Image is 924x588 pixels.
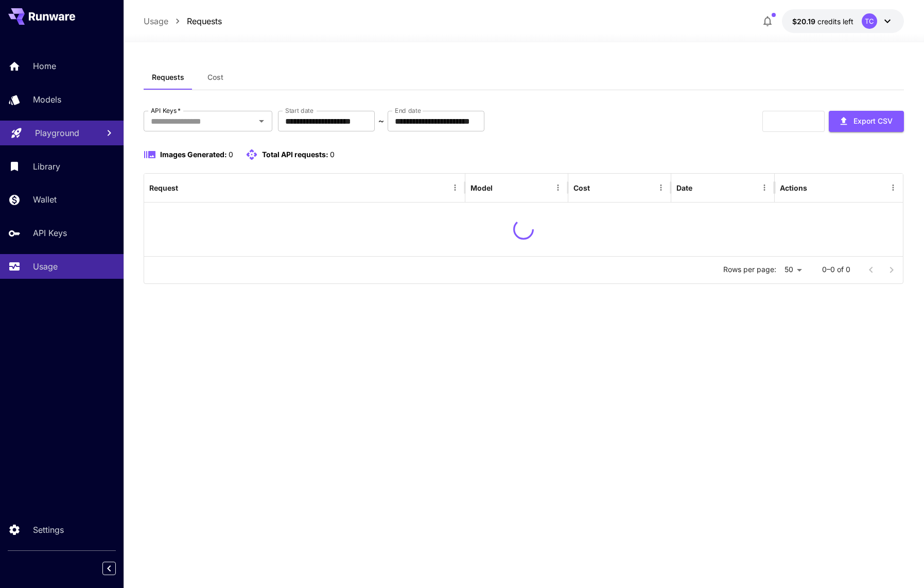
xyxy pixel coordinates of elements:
p: Home [33,60,56,72]
p: API Keys [33,227,67,239]
button: Menu [551,180,565,195]
span: 0 [229,150,233,159]
div: TC [862,13,877,29]
p: Models [33,93,61,106]
button: Sort [494,180,508,195]
button: Menu [654,180,668,195]
p: Usage [33,260,58,273]
p: Rows per page: [723,264,776,275]
a: Usage [144,15,168,27]
div: Collapse sidebar [110,559,124,578]
p: Library [33,160,60,173]
button: Sort [591,180,605,195]
button: Open [254,114,269,128]
p: ~ [378,115,384,127]
label: API Keys [151,106,181,115]
span: 0 [330,150,335,159]
label: Start date [285,106,313,115]
div: Actions [780,183,807,192]
button: Menu [448,180,462,195]
span: credits left [817,17,853,26]
button: Sort [693,180,708,195]
button: Sort [179,180,194,195]
span: Total API requests: [262,150,328,159]
div: $20.1906 [792,16,853,27]
span: Cost [207,73,223,82]
div: Date [676,183,692,192]
button: Menu [886,180,900,195]
button: Menu [757,180,772,195]
p: 0–0 of 0 [822,264,850,275]
div: Cost [573,183,590,192]
div: Model [470,183,493,192]
p: Wallet [33,193,57,206]
button: Collapse sidebar [102,562,116,575]
span: Images Generated: [160,150,227,159]
span: $20.19 [792,17,817,26]
span: Requests [152,73,184,82]
nav: breadcrumb [144,15,222,27]
p: Playground [35,127,79,139]
a: Requests [187,15,222,27]
div: Request [149,183,178,192]
div: 50 [780,262,806,277]
button: $20.1906TC [782,9,904,33]
p: Settings [33,524,64,536]
label: End date [395,106,421,115]
button: Export CSV [829,111,904,132]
